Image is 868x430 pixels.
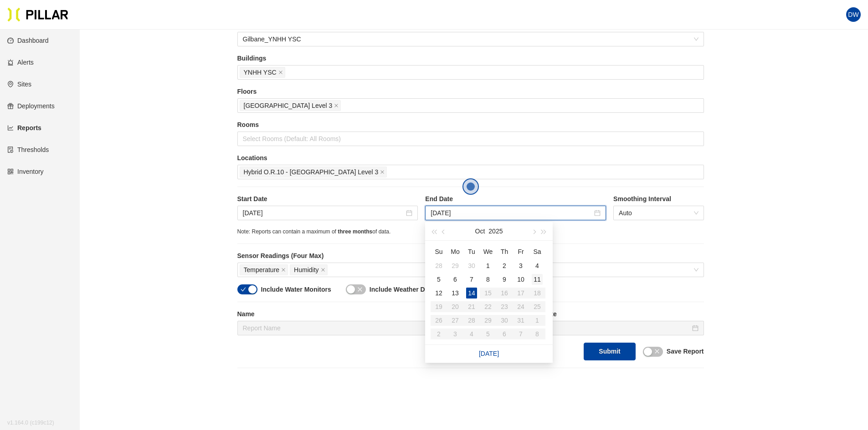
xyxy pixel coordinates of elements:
[619,206,698,220] span: Auto
[244,265,280,275] span: Temperature
[613,194,704,204] label: Smoothing Interval
[515,274,526,285] div: 10
[848,7,858,22] span: DW
[654,349,660,354] span: close
[496,244,513,259] th: Th
[480,259,496,273] td: 2025-10-01
[357,287,363,292] span: close
[294,265,318,275] span: Humidity
[433,274,444,285] div: 5
[667,347,704,356] label: Save Report
[483,260,493,271] div: 1
[431,208,592,218] input: Oct 14, 2025
[321,268,325,273] span: close
[463,244,480,259] th: Tu
[7,81,31,88] a: environmentSites
[237,153,704,163] label: Locations
[237,54,704,63] label: Buildings
[496,273,513,286] td: 2025-10-09
[474,309,704,319] label: Public Link Expiration Date
[244,167,379,177] span: Hybrid O.R.10 - [GEOGRAPHIC_DATA] Level 3
[237,321,467,335] input: Report Name
[483,274,493,285] div: 8
[447,259,463,273] td: 2025-09-29
[237,251,467,261] label: Sensor Readings (Four Max)
[480,244,496,259] th: We
[584,343,635,360] button: Submit
[7,37,49,44] a: dashboardDashboard
[450,288,461,298] div: 13
[431,259,447,273] td: 2025-09-28
[433,260,444,271] div: 28
[433,288,444,298] div: 12
[7,168,44,175] a: qrcodeInventory
[462,178,479,195] button: Open the dialog
[480,263,699,277] span: All Locations
[431,244,447,259] th: Su
[244,67,277,77] span: YNHH YSC
[529,259,545,273] td: 2025-10-04
[466,260,477,271] div: 30
[338,228,372,235] span: three months
[380,170,385,175] span: close
[237,120,704,130] label: Rooms
[499,260,510,271] div: 2
[466,288,477,298] div: 14
[431,286,447,300] td: 2025-10-12
[243,208,405,218] input: Oct 5, 2025
[7,59,34,66] a: alertAlerts
[466,274,477,285] div: 7
[515,260,526,271] div: 3
[447,244,463,259] th: Mo
[480,273,496,286] td: 2025-10-08
[431,273,447,286] td: 2025-10-05
[237,228,704,236] div: Note: Reports can contain a maximum of of data.
[529,244,545,259] th: Sa
[7,102,55,110] a: giftDeployments
[496,259,513,273] td: 2025-10-02
[237,194,418,204] label: Start Date
[281,268,286,273] span: close
[499,274,510,285] div: 9
[425,194,606,204] label: End Date
[463,286,480,300] td: 2025-10-14
[7,7,68,22] img: Pillar Technologies
[532,274,543,285] div: 11
[241,287,246,292] span: check
[7,146,49,153] a: exceptionThresholds
[474,251,704,261] label: Report Type
[488,222,503,240] button: 2025
[513,273,529,286] td: 2025-10-10
[513,259,529,273] td: 2025-10-03
[244,101,333,111] span: [GEOGRAPHIC_DATA] Level 3
[237,87,704,96] label: Floors
[450,274,461,285] div: 6
[479,350,499,357] a: [DATE]
[243,32,699,46] span: Gilbane_YNHH YSC
[370,285,434,294] label: Include Weather Data
[7,124,41,132] a: line-chartReports
[532,260,543,271] div: 4
[475,222,485,240] button: Oct
[261,285,331,294] label: Include Water Monitors
[334,103,339,109] span: close
[237,309,467,319] label: Name
[450,260,461,271] div: 29
[447,273,463,286] td: 2025-10-06
[529,273,545,286] td: 2025-10-11
[480,323,690,333] input: Oct 28, 2025
[463,273,480,286] td: 2025-10-07
[463,259,480,273] td: 2025-09-30
[513,244,529,259] th: Fr
[278,70,283,76] span: close
[447,286,463,300] td: 2025-10-13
